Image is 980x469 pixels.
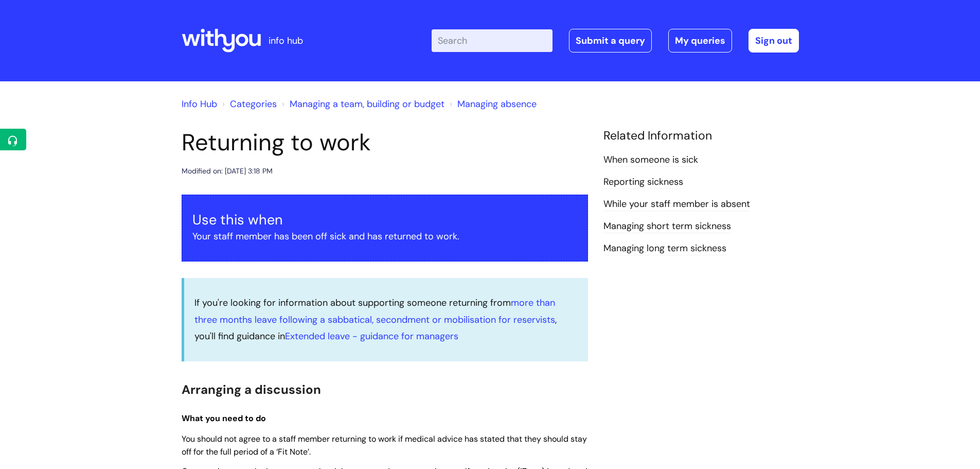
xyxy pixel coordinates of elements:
a: While‌ ‌your‌ ‌staff‌ ‌member‌ ‌is‌ ‌absent‌ [603,198,750,211]
li: Managing a team, building or budget [279,96,444,112]
span: You should not agree to a staff member returning to work if medical advice has stated that they s... [182,433,587,457]
a: more than three months leave following a sabbatical, secondment or mobilisation for reservists [194,297,555,325]
p: If you're looking for information about supporting someone returning from , you'll find guidance in [194,294,578,344]
a: Categories [230,98,277,110]
p: Your staff member has been off sick and has returned to work. [192,228,577,245]
a: Managing absence [457,98,537,110]
a: My queries [668,29,732,53]
li: Managing absence [447,96,537,112]
div: | - [432,29,799,53]
p: info hub [269,32,303,49]
a: Info Hub [182,98,217,110]
span: Arranging a discussion [182,381,321,397]
a: When someone is sick [603,153,698,167]
div: Modified on: [DATE] 3:18 PM [182,165,273,178]
a: Sign out [749,29,799,53]
h3: Use this when [192,212,577,228]
a: Submit a query [569,29,652,53]
a: Managing long term sickness [603,242,726,255]
a: Reporting sickness [603,176,683,189]
li: Solution home [220,96,277,112]
span: What you need to do [182,413,266,424]
h1: Returning to work [182,129,588,157]
input: Search [432,29,553,52]
h4: Related Information [603,129,799,143]
a: Managing short term sickness [603,220,731,233]
a: Managing a team, building or budget [290,98,444,110]
a: Extended leave - guidance for managers [285,330,458,342]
